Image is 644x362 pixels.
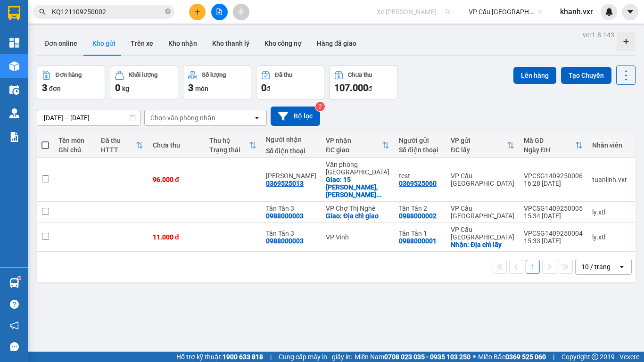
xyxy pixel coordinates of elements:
[524,137,575,144] div: Mã GD
[524,230,583,237] div: VPCSG1409250004
[309,32,364,55] button: Hàng đã giao
[478,352,546,362] span: Miền Bắc
[605,8,613,16] img: icon-new-feature
[451,241,514,248] div: Nhận: Địa chỉ lấy
[592,176,627,183] div: tuanlinh.vxr
[257,32,309,55] button: Kho công nợ
[115,82,120,93] span: 0
[202,72,226,78] div: Số lượng
[524,146,575,154] div: Ngày ĐH
[266,212,304,220] div: 0988000003
[153,141,200,149] div: Chưa thu
[266,205,316,212] div: Tân Tân 3
[96,133,148,158] th: Toggle SortBy
[150,113,215,123] div: Chọn văn phòng nhận
[271,107,320,126] button: Bộ lọc
[513,67,556,84] button: Lên hàng
[211,4,228,20] button: file-add
[165,8,171,16] span: close-circle
[326,176,389,198] div: Giao: 15 Đường Láng, Ngã Tư Sở, Đống Đa, Hà Nội
[553,352,554,362] span: |
[592,354,598,360] span: copyright
[326,205,389,212] div: VP Chợ Thị Nghè
[49,85,61,92] span: đơn
[553,6,601,17] span: khanh.vxr
[524,237,583,245] div: 15:33 [DATE]
[216,8,223,15] span: file-add
[399,172,441,180] div: test
[188,82,193,93] span: 3
[52,7,163,17] input: Tìm tên, số ĐT hoặc mã đơn
[473,355,476,359] span: ⚪️
[85,32,123,55] button: Kho gửi
[399,205,441,212] div: Tân Tân 2
[592,141,627,149] div: Nhân viên
[524,212,583,220] div: 15:34 [DATE]
[37,110,140,125] input: Select a date range.
[581,262,611,271] div: 10 / trang
[399,212,437,220] div: 0988000002
[9,108,19,118] img: warehouse-icon
[561,67,611,84] button: Tạo Chuyến
[329,66,397,99] button: Chưa thu107.000đ
[617,32,636,51] div: Tạo kho hàng mới
[384,353,471,361] strong: 0708 023 035 - 0935 103 250
[583,30,614,40] div: ver 1.8.143
[279,352,352,362] span: Cung cấp máy in - giấy in:
[399,230,441,237] div: Tân Tân 1
[592,208,627,216] div: ly.xtl
[37,32,85,55] button: Đơn online
[205,133,261,158] th: Toggle SortBy
[123,32,161,55] button: Trên xe
[326,233,389,241] div: VP Vinh
[270,352,272,362] span: |
[253,114,261,122] svg: open
[266,147,316,155] div: Số điện thoại
[9,132,19,142] img: solution-icon
[446,133,519,158] th: Toggle SortBy
[524,180,583,187] div: 16:28 [DATE]
[161,32,205,55] button: Kho nhận
[266,230,316,237] div: Tân Tân 3
[592,233,627,241] div: ly.xtl
[58,137,91,144] div: Tên món
[189,4,206,20] button: plus
[505,353,546,361] strong: 0369 525 060
[9,61,19,71] img: warehouse-icon
[8,6,20,20] img: logo-vxr
[153,176,200,183] div: 96.000 đ
[9,278,19,288] img: warehouse-icon
[377,5,450,19] span: Xe Ty Le
[110,66,178,99] button: Khối lượng0kg
[266,172,316,180] div: Tuấn Linh
[266,180,304,187] div: 0369525013
[9,38,19,48] img: dashboard-icon
[9,85,19,95] img: warehouse-icon
[469,5,542,19] span: VP Cầu Sài Gòn
[526,260,540,274] button: 1
[334,82,368,93] span: 107.000
[524,172,583,180] div: VPCSG1409250006
[153,233,200,241] div: 11.000 đ
[451,205,514,220] div: VP Cầu [GEOGRAPHIC_DATA]
[58,146,91,154] div: Ghi chú
[275,72,292,78] div: Đã thu
[626,8,635,16] span: caret-down
[223,353,263,361] strong: 1900 633 818
[209,146,249,154] div: Trạng thái
[451,146,507,154] div: ĐC lấy
[256,66,324,99] button: Đã thu0đ
[451,172,514,187] div: VP Cầu [GEOGRAPHIC_DATA]
[42,82,47,93] span: 3
[519,133,587,158] th: Toggle SortBy
[10,300,19,309] span: question-circle
[10,321,19,330] span: notification
[326,137,382,144] div: VP nhận
[18,277,21,280] sup: 1
[399,237,437,245] div: 0988000001
[195,85,208,92] span: món
[129,72,157,78] div: Khối lượng
[261,82,266,93] span: 0
[183,66,251,99] button: Số lượng3món
[368,85,372,92] span: đ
